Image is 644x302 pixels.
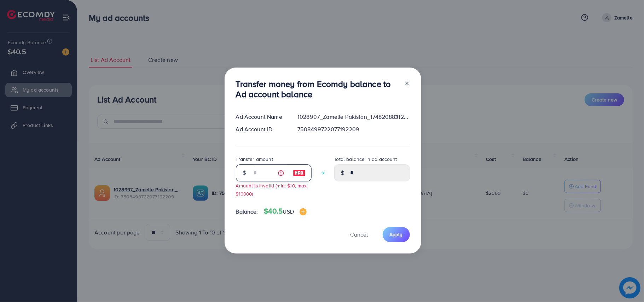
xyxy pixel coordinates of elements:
div: Ad Account ID [230,125,292,133]
span: Cancel [350,231,368,238]
small: Amount is invalid (min: $10, max: $10000) [236,182,308,197]
button: Cancel [342,227,377,242]
span: Balance: [236,208,258,216]
label: Total balance in ad account [334,156,397,163]
div: 7508499722077192209 [292,125,415,133]
div: 1028997_Zamelle Pakistan_1748208831279 [292,113,415,121]
h3: Transfer money from Ecomdy balance to Ad account balance [236,79,399,99]
h4: $40.5 [264,207,307,216]
span: Apply [390,231,403,238]
button: Apply [383,227,410,242]
img: image [293,169,306,177]
div: Ad Account Name [230,113,292,121]
label: Transfer amount [236,156,273,163]
img: image [300,208,307,215]
span: USD [283,208,294,215]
